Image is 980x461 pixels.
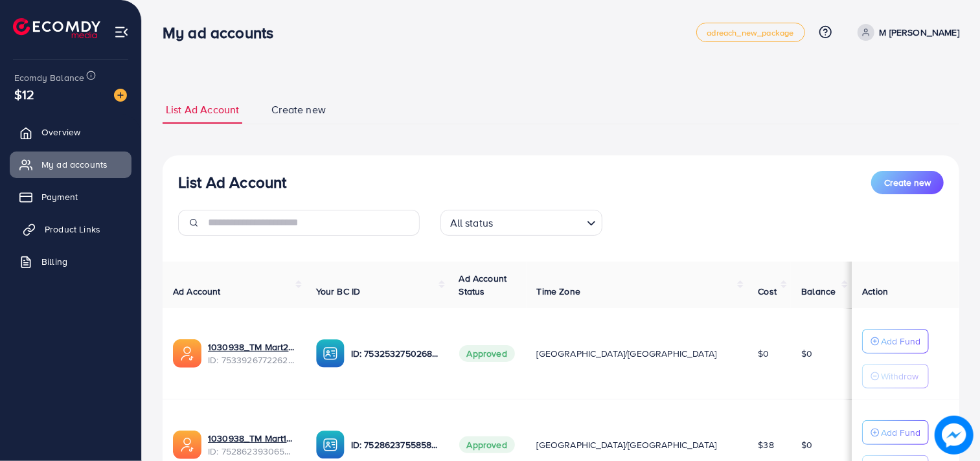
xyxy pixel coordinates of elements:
button: Add Fund [862,420,929,445]
span: Approved [459,345,515,362]
a: Overview [10,119,131,145]
span: $0 [801,438,812,451]
span: Billing [41,255,67,268]
span: My ad accounts [41,158,108,171]
span: Time Zone [537,285,580,298]
button: Withdraw [862,364,929,388]
span: Ecomdy Balance [14,71,84,84]
span: Ad Account Status [459,272,507,298]
img: image [935,416,974,455]
a: adreach_new_package [696,23,805,42]
a: Product Links [10,216,131,242]
span: Balance [801,285,836,298]
img: ic-ads-acc.e4c84228.svg [173,339,201,368]
a: My ad accounts [10,152,131,177]
img: ic-ba-acc.ded83a64.svg [316,339,345,368]
span: Cost [758,285,777,298]
img: ic-ads-acc.e4c84228.svg [173,431,201,459]
img: image [114,89,127,102]
input: Search for option [497,211,581,232]
span: All status [448,214,496,232]
span: adreach_new_package [707,28,794,37]
span: [GEOGRAPHIC_DATA]/[GEOGRAPHIC_DATA] [537,347,717,360]
button: Create new [871,171,944,194]
a: 1030938_TM Mart2_1754129054300 [208,341,295,354]
a: Billing [10,249,131,275]
a: 1030938_TM Mart1_1752894358615 [208,432,295,445]
span: Approved [459,436,515,453]
span: Create new [884,176,931,189]
p: ID: 7532532750268596241 [351,346,439,361]
span: Action [862,285,888,298]
h3: List Ad Account [178,173,286,192]
span: $0 [758,347,769,360]
a: M [PERSON_NAME] [852,24,959,41]
p: Add Fund [881,425,920,440]
a: Payment [10,184,131,210]
p: Withdraw [881,368,918,384]
span: $0 [801,347,812,360]
p: Add Fund [881,333,920,349]
span: Your BC ID [316,285,361,298]
p: M [PERSON_NAME] [880,25,959,40]
div: <span class='underline'>1030938_TM Mart2_1754129054300</span></br>7533926772262469649 [208,341,295,367]
span: Overview [41,126,80,139]
span: ID: 7533926772262469649 [208,354,295,366]
span: $38 [758,438,773,451]
div: Search for option [440,210,602,236]
span: ID: 7528623930656063504 [208,445,295,458]
h3: My ad accounts [163,23,284,42]
span: Create new [271,102,326,117]
span: List Ad Account [166,102,239,117]
span: Ad Account [173,285,221,298]
span: Payment [41,190,78,203]
span: [GEOGRAPHIC_DATA]/[GEOGRAPHIC_DATA] [537,438,717,451]
button: Add Fund [862,329,929,354]
p: ID: 7528623755858362384 [351,437,439,453]
img: ic-ba-acc.ded83a64.svg [316,431,345,459]
img: menu [114,25,129,39]
span: Product Links [45,223,100,236]
div: <span class='underline'>1030938_TM Mart1_1752894358615</span></br>7528623930656063504 [208,432,295,458]
span: $12 [14,85,34,104]
img: logo [13,18,100,38]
